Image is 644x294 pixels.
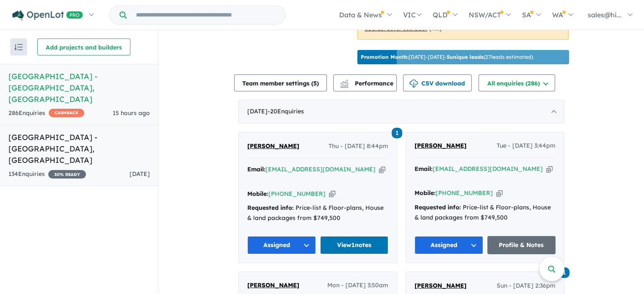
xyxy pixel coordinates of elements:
div: Price-list & Floor-plans, House & land packages from $749,500 [247,203,388,223]
input: Try estate name, suburb, builder or developer [128,6,283,24]
h5: [GEOGRAPHIC_DATA] - [GEOGRAPHIC_DATA] , [GEOGRAPHIC_DATA] [8,132,150,166]
p: [DATE] - [DATE] - ( 27 leads estimated) [361,53,533,61]
span: sales@hi... [588,11,622,19]
a: [PERSON_NAME] [247,141,299,151]
span: [PERSON_NAME] [247,281,299,289]
button: Performance [333,74,397,91]
img: sort.svg [14,44,23,50]
button: Copy [546,165,553,173]
span: Thu - [DATE] 8:44pm [329,141,388,151]
strong: Email: [415,165,433,173]
img: download icon [409,80,418,88]
div: 286 Enquir ies [8,108,84,118]
b: Promotion Month: [361,54,409,60]
button: All enquiries (286) [478,74,555,91]
a: [PHONE_NUMBER] [268,190,326,198]
div: 134 Enquir ies [8,169,86,179]
strong: Requested info: [415,203,461,211]
span: Mon - [DATE] 3:50am [327,280,388,291]
span: Performance [341,80,393,87]
span: - 20 Enquir ies [268,107,304,115]
button: Copy [329,190,335,198]
a: [EMAIL_ADDRESS][DOMAIN_NAME] [433,165,543,173]
a: [PERSON_NAME] [415,281,467,291]
span: Sun - [DATE] 2:36pm [497,281,556,291]
button: Assigned [415,236,483,254]
span: 15 hours ago [113,109,150,117]
span: [PERSON_NAME] [415,142,467,149]
b: 5 unique leads [447,54,484,60]
strong: Requested info: [247,204,294,212]
a: [PERSON_NAME] [247,280,299,291]
span: 5 [313,80,317,87]
img: Openlot PRO Logo White [12,10,83,21]
h5: [GEOGRAPHIC_DATA] - [GEOGRAPHIC_DATA] , [GEOGRAPHIC_DATA] [8,71,150,105]
div: Price-list & Floor-plans, House & land packages from $749,500 [415,203,556,223]
button: Copy [496,189,503,198]
strong: Mobile: [247,190,268,198]
a: 1 [392,127,402,138]
a: View1notes [320,236,389,254]
img: line-chart.svg [340,80,348,84]
strong: Email: [247,165,265,173]
img: bar-chart.svg [340,82,348,88]
span: [PERSON_NAME] [415,282,467,289]
span: [PERSON_NAME] [247,142,299,150]
span: Tue - [DATE] 3:44pm [497,141,556,151]
a: [PHONE_NUMBER] [436,189,493,197]
span: [DATE] [130,170,150,178]
div: [DATE] [238,100,564,124]
button: Add projects and builders [37,38,130,55]
span: CASHBACK [49,109,84,117]
a: [PERSON_NAME] [415,141,467,151]
a: Profile & Notes [487,236,556,254]
button: Copy [379,165,385,174]
span: 1 [392,128,402,138]
button: CSV download [403,74,472,91]
button: Assigned [247,236,316,254]
span: 30 % READY [48,170,86,179]
a: [EMAIL_ADDRESS][DOMAIN_NAME] [265,165,376,173]
strong: Mobile: [415,189,436,197]
button: Team member settings (5) [234,74,327,91]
